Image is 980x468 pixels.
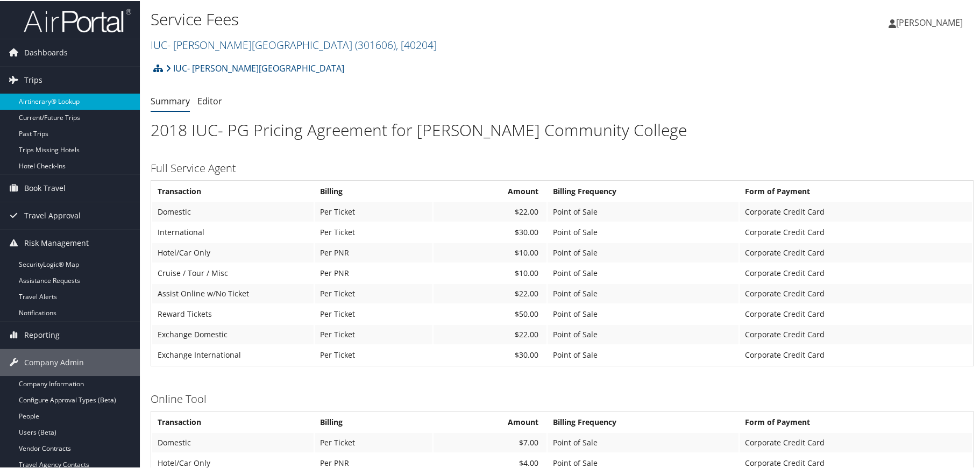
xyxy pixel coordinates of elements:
[315,283,432,302] td: Per Ticket
[548,222,738,241] td: Point of Sale
[434,324,547,343] td: $22.00
[152,324,314,343] td: Exchange Domestic
[152,222,314,241] td: International
[152,283,314,302] td: Assist Online w/No Ticket
[315,242,432,261] td: Per PNR
[548,344,738,364] td: Point of Sale
[548,432,738,451] td: Point of Sale
[896,16,963,27] span: [PERSON_NAME]
[151,7,699,30] h1: Service Fees
[434,222,547,241] td: $30.00
[24,7,131,32] img: airportal-logo.png
[434,283,547,302] td: $22.00
[434,201,547,221] td: $22.00
[151,160,974,175] h3: Full Service Agent
[740,201,972,221] td: Corporate Credit Card
[548,201,738,221] td: Point of Sale
[434,432,547,451] td: $7.00
[889,5,974,38] a: [PERSON_NAME]
[740,222,972,241] td: Corporate Credit Card
[740,303,972,323] td: Corporate Credit Card
[24,66,42,93] span: Trips
[151,94,190,106] a: Summary
[548,242,738,261] td: Point of Sale
[315,412,432,431] th: Billing
[152,181,314,200] th: Transaction
[740,263,972,282] td: Corporate Credit Card
[548,303,738,323] td: Point of Sale
[24,229,89,256] span: Risk Management
[315,432,432,451] td: Per Ticket
[740,283,972,302] td: Corporate Credit Card
[152,263,314,282] td: Cruise / Tour / Misc
[24,201,81,228] span: Travel Approval
[151,118,974,140] h1: 2018 IUC- PG Pricing Agreement for [PERSON_NAME] Community College
[24,321,60,348] span: Reporting
[152,242,314,261] td: Hotel/Car Only
[434,263,547,282] td: $10.00
[152,412,314,431] th: Transaction
[315,181,432,200] th: Billing
[24,38,68,65] span: Dashboards
[740,181,972,200] th: Form of Payment
[548,412,738,431] th: Billing Frequency
[434,344,547,364] td: $30.00
[548,324,738,343] td: Point of Sale
[548,263,738,282] td: Point of Sale
[151,37,437,51] a: IUC- [PERSON_NAME][GEOGRAPHIC_DATA]
[315,201,432,221] td: Per Ticket
[548,283,738,302] td: Point of Sale
[315,344,432,364] td: Per Ticket
[548,181,738,200] th: Billing Frequency
[24,348,84,375] span: Company Admin
[740,324,972,343] td: Corporate Credit Card
[434,181,547,200] th: Amount
[434,242,547,261] td: $10.00
[152,344,314,364] td: Exchange International
[152,303,314,323] td: Reward Tickets
[740,412,972,431] th: Form of Payment
[151,391,974,406] h3: Online Tool
[315,324,432,343] td: Per Ticket
[197,94,222,106] a: Editor
[315,222,432,241] td: Per Ticket
[740,344,972,364] td: Corporate Credit Card
[434,412,547,431] th: Amount
[434,303,547,323] td: $50.00
[166,56,344,78] a: IUC- [PERSON_NAME][GEOGRAPHIC_DATA]
[315,303,432,323] td: Per Ticket
[24,174,66,201] span: Book Travel
[152,432,314,451] td: Domestic
[315,263,432,282] td: Per PNR
[740,432,972,451] td: Corporate Credit Card
[152,201,314,221] td: Domestic
[396,37,437,51] span: , [ 40204 ]
[740,242,972,261] td: Corporate Credit Card
[355,37,396,51] span: ( 301606 )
